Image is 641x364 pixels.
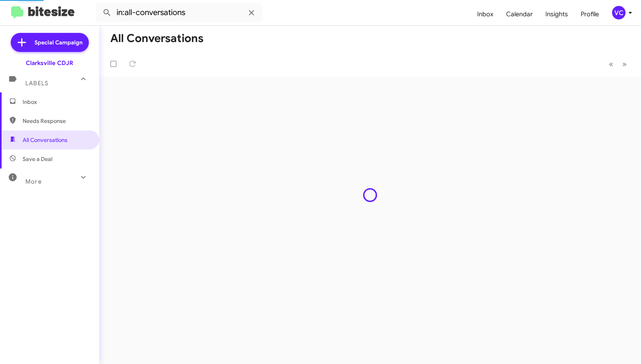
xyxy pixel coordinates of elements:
[35,38,83,46] span: Special Campaign
[612,6,626,19] div: VC
[622,59,627,69] span: »
[618,56,631,72] button: Next
[605,56,631,72] nav: Page navigation example
[23,155,52,163] span: Save a Deal
[605,6,632,19] button: VC
[11,33,89,52] a: Special Campaign
[574,3,605,26] a: Profile
[25,80,48,87] span: Labels
[23,117,90,125] span: Needs Response
[25,178,42,185] span: More
[110,32,203,45] h1: All Conversations
[539,3,574,26] a: Insights
[471,3,500,26] a: Inbox
[604,56,618,72] button: Previous
[23,136,67,144] span: All Conversations
[26,59,73,67] div: Clarksville CDJR
[96,3,263,22] input: Search
[23,98,90,106] span: Inbox
[609,59,613,69] span: «
[500,3,539,26] a: Calendar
